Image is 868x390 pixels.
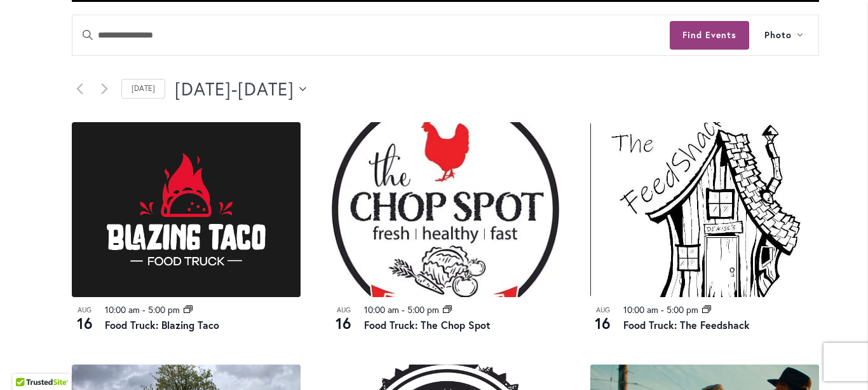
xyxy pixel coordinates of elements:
[238,76,294,102] span: [DATE]
[331,122,560,297] img: THE CHOP SPOT PDX – Food Truck
[72,122,301,297] img: Blazing Taco Food Truck
[97,81,112,97] a: Next Events
[105,303,140,316] time: 10:00 am
[331,305,356,316] span: Aug
[407,303,439,316] time: 5:00 pm
[105,318,219,331] a: Food Truck: Blazing Taco
[623,318,750,331] a: Food Truck: The Feedshack
[72,15,670,55] input: Enter Keyword. Search for events by Keyword.
[10,345,45,380] iframe: Launch Accessibility Center
[331,312,356,334] span: 16
[148,303,180,316] time: 5:00 pm
[121,79,165,99] a: Click to select today's date
[364,318,491,331] a: Food Truck: The Chop Spot
[231,76,238,102] span: -
[402,303,405,316] span: -
[142,303,146,316] span: -
[590,305,616,316] span: Aug
[667,303,698,316] time: 5:00 pm
[670,21,749,50] button: Find Events
[364,303,399,316] time: 10:00 am
[175,76,231,102] span: [DATE]
[623,303,658,316] time: 10:00 am
[72,81,87,97] a: Previous Events
[661,303,664,316] span: -
[749,15,818,55] button: Photo
[764,28,792,43] span: Photo
[590,122,819,297] img: The Feedshack
[590,312,616,334] span: 16
[72,312,97,334] span: 16
[72,305,97,316] span: Aug
[175,76,306,102] button: Click to toggle datepicker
